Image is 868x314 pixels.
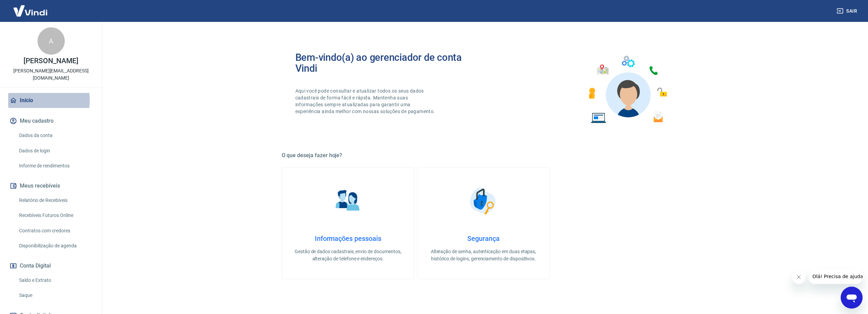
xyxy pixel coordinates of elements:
[293,248,403,262] p: Gestão de dados cadastrais, envio de documentos, alteração de telefone e endereços.
[16,224,94,238] a: Contratos com credores
[293,234,403,243] h4: Informações pessoais
[16,273,94,287] a: Saldo e Extrato
[8,113,94,128] button: Meu cadastro
[5,67,97,82] p: [PERSON_NAME][EMAIL_ADDRESS][DOMAIN_NAME]
[8,93,94,108] a: Início
[16,159,94,173] a: Informe de rendimentos
[16,128,94,142] a: Dados da conta
[428,248,539,262] p: Alteração de senha, autenticação em duas etapas, histórico de logins, gerenciamento de dispositivos.
[8,178,94,193] button: Meus recebíveis
[295,52,484,74] h2: Bem-vindo(a) ao gerenciador de conta Vindi
[8,258,94,273] button: Conta Digital
[8,0,53,21] img: Vindi
[417,167,550,279] a: SegurançaSegurançaAlteração de senha, autenticação em duas etapas, histórico de logins, gerenciam...
[331,184,365,218] img: Informações pessoais
[16,193,94,207] a: Relatório de Recebíveis
[16,239,94,253] a: Disponibilização de agenda
[808,269,863,284] iframe: Mensagem da empresa
[792,270,806,284] iframe: Fechar mensagem
[16,288,94,302] a: Saque
[38,27,65,55] div: A
[4,5,57,10] span: Olá! Precisa de ajuda?
[16,208,94,222] a: Recebíveis Futuros Online
[282,152,686,159] h5: O que deseja fazer hoje?
[583,52,672,127] img: Imagem de um avatar masculino com diversos icones exemplificando as funcionalidades do gerenciado...
[835,5,860,17] button: Sair
[282,167,414,279] a: Informações pessoaisInformações pessoaisGestão de dados cadastrais, envio de documentos, alteraçã...
[16,144,94,158] a: Dados de login
[295,87,437,115] p: Aqui você pode consultar e atualizar todos os seus dados cadastrais de forma fácil e rápida. Mant...
[428,234,539,243] h4: Segurança
[841,287,863,309] iframe: Botão para abrir a janela de mensagens
[466,184,500,218] img: Segurança
[24,57,78,65] p: [PERSON_NAME]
